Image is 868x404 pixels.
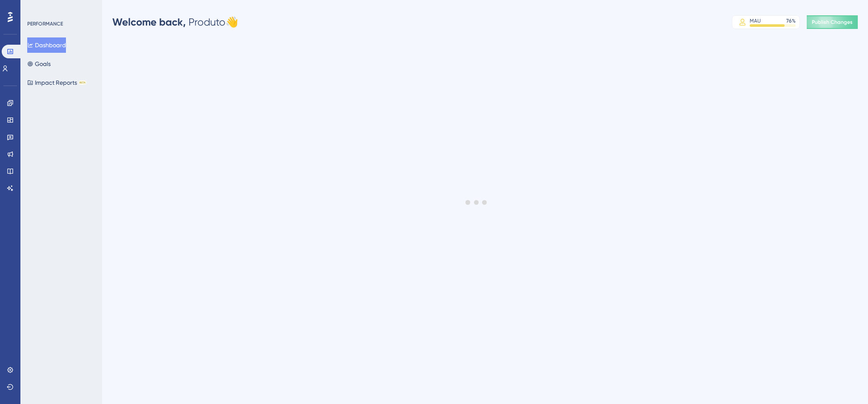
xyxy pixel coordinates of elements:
[27,37,66,53] button: Dashboard
[27,56,51,72] button: Goals
[112,16,186,28] span: Welcome back,
[786,17,796,24] div: 76 %
[112,15,238,29] div: Produto 👋
[27,20,63,27] div: PERFORMANCE
[27,75,86,90] button: Impact ReportsBETA
[79,80,86,85] div: BETA
[750,17,761,24] div: MAU
[812,19,853,26] span: Publish Changes
[807,15,858,29] button: Publish Changes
